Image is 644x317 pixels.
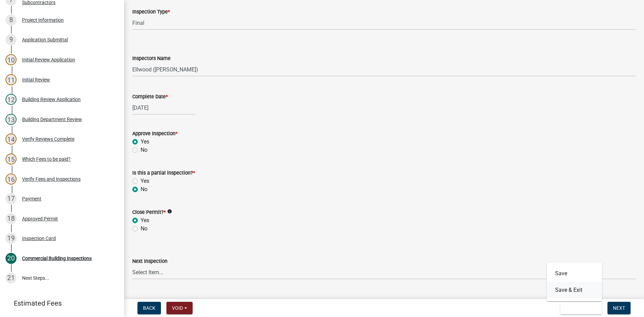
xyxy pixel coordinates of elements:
span: Save & Exit [566,305,592,311]
button: Save & Exit [560,302,602,314]
div: Save & Exit [547,262,602,301]
div: Initial Review [22,77,50,82]
label: Yes [141,216,149,225]
label: No [141,225,147,233]
div: 10 [6,54,17,65]
div: 21 [6,273,17,284]
button: Save & Exit [547,282,602,298]
label: Inspection Type [132,10,170,14]
div: Initial Review Application [22,57,75,62]
div: Approved Permit [22,216,58,221]
span: Back [143,305,155,311]
button: Back [137,302,161,314]
div: 8 [6,14,17,26]
button: Save [547,265,602,282]
label: Approve Inspection [132,131,177,136]
label: Close Permit? [132,210,166,215]
div: Building Department Review [22,117,82,122]
div: 9 [6,34,17,45]
label: Complete Date [132,95,168,99]
div: 12 [6,94,17,105]
div: 17 [6,193,17,204]
a: Estimated Fees [6,296,113,310]
div: Payment [22,196,41,201]
div: Application Submittal [22,37,68,42]
label: Is this a partial inspection? [132,171,195,176]
label: Next Inspection [132,259,167,264]
div: 16 [6,174,17,185]
span: Next [613,305,625,311]
input: mm/dd/yyyy [132,101,195,115]
div: 18 [6,213,17,224]
label: No [141,146,147,154]
span: Void [172,305,183,311]
button: Next [607,302,631,314]
div: 15 [6,153,17,165]
div: Which Fees to be paid? [22,157,71,161]
div: 20 [6,253,17,264]
div: Verify Reviews Complete [22,137,74,141]
i: info [167,209,172,214]
div: Verify Fees and Inspections [22,177,81,181]
label: Inspectors Name [132,56,171,61]
div: 14 [6,133,17,145]
label: No [141,185,147,194]
div: 13 [6,114,17,125]
div: Project Information [22,18,64,22]
label: Yes [141,138,149,146]
label: Yes [141,177,149,185]
div: Building Review Application [22,97,81,102]
div: 19 [6,233,17,244]
button: Void [166,302,193,314]
div: Inspection Card [22,236,56,241]
div: Commercial Building Inspections [22,256,92,261]
div: 11 [6,74,17,85]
